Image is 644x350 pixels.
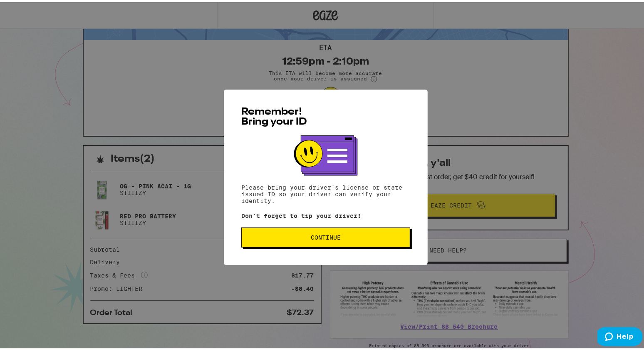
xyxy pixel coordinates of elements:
[241,225,410,245] button: Continue
[241,105,307,125] span: Remember! Bring your ID
[597,325,643,346] iframe: Opens a widget where you can find more information
[241,182,410,202] p: Please bring your driver's license or state issued ID so your driver can verify your identity.
[311,232,341,238] span: Continue
[241,210,410,217] p: Don't forget to tip your driver!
